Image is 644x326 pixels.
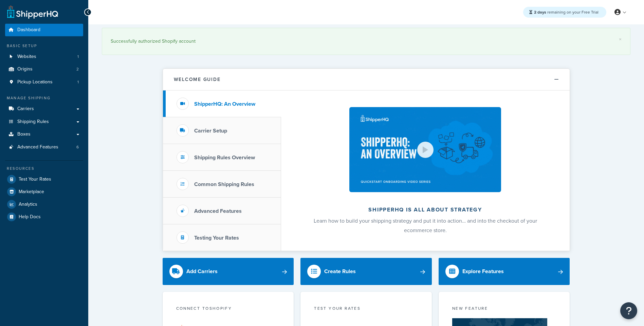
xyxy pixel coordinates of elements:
[19,214,41,220] span: Help Docs
[5,141,83,154] a: Advanced Features6
[5,63,83,76] a: Origins2
[439,258,570,285] a: Explore Features
[194,181,254,187] h3: Common Shipping Rules
[17,119,49,125] span: Shipping Rules
[5,76,83,88] li: Pickup Locations
[163,69,570,90] button: Welcome Guide
[5,24,83,36] a: Dashboard
[194,128,227,134] h3: Carrier Setup
[5,198,83,210] a: Analytics
[194,155,255,161] h3: Shipping Rules Overview
[194,235,239,241] h3: Testing Your Rates
[5,50,83,63] li: Websites
[17,131,31,137] span: Boxes
[5,95,83,101] div: Manage Shipping
[5,63,83,76] li: Origins
[186,267,218,276] div: Add Carriers
[19,177,51,182] span: Test Your Rates
[5,141,83,154] li: Advanced Features
[5,43,83,49] div: Basic Setup
[534,9,599,15] span: remaining on your Free Trial
[194,208,242,214] h3: Advanced Features
[462,267,504,276] div: Explore Features
[349,107,501,192] img: ShipperHQ is all about strategy
[300,258,432,285] a: Create Rules
[5,116,83,128] a: Shipping Rules
[174,77,221,82] h2: Welcome Guide
[17,54,36,60] span: Websites
[17,144,58,150] span: Advanced Features
[314,305,418,313] div: Test your rates
[5,128,83,141] a: Boxes
[5,173,83,185] a: Test Your Rates
[17,27,40,33] span: Dashboard
[5,166,83,171] div: Resources
[299,207,552,213] h2: ShipperHQ is all about strategy
[17,106,34,112] span: Carriers
[17,79,53,85] span: Pickup Locations
[5,50,83,63] a: Websites1
[76,66,79,72] span: 2
[76,144,79,150] span: 6
[5,211,83,223] a: Help Docs
[5,103,83,115] a: Carriers
[19,202,37,207] span: Analytics
[619,37,622,42] a: ×
[77,54,79,60] span: 1
[194,101,255,107] h3: ShipperHQ: An Overview
[176,305,280,313] div: Connect to Shopify
[17,66,33,72] span: Origins
[534,9,546,15] strong: 2 days
[163,258,294,285] a: Add Carriers
[620,302,637,319] button: Open Resource Center
[324,267,356,276] div: Create Rules
[314,217,537,234] span: Learn how to build your shipping strategy and put it into action… and into the checkout of your e...
[19,189,44,195] span: Marketplace
[5,76,83,88] a: Pickup Locations1
[452,305,556,313] div: New Feature
[111,37,622,46] div: Successfully authorized Shopify account
[77,79,79,85] span: 1
[5,186,83,198] a: Marketplace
